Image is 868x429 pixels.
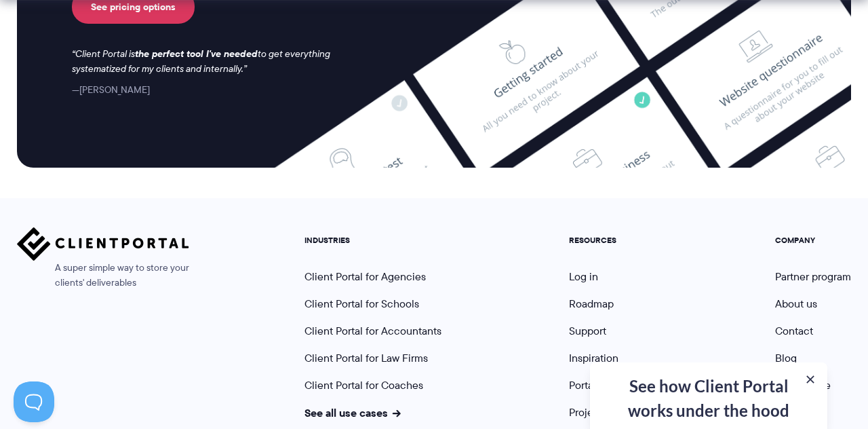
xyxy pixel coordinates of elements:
a: Client Portal for Coaches [304,377,423,393]
a: Client Portal for Agencies [304,269,426,284]
span: A super simple way to store your clients' deliverables [17,261,189,291]
a: Log in [569,269,598,284]
a: Portal Templates [569,377,648,393]
a: Client Portal for Schools [304,296,419,312]
a: Client Portal for Law Firms [304,350,428,366]
a: Client Portal for Accountants [304,323,441,339]
a: Contact [775,323,813,339]
a: See all use cases [304,405,401,421]
h5: INDUSTRIES [304,236,441,245]
a: Partner program [775,269,851,284]
cite: [PERSON_NAME] [72,83,150,96]
a: About us [775,296,817,312]
a: Support [569,323,606,339]
iframe: Toggle Customer Support [14,381,54,422]
a: Roadmap [569,296,614,312]
p: Client Portal is to get everything systematized for my clients and internally. [72,47,349,77]
h5: RESOURCES [569,236,648,245]
strong: the perfect tool I've needed [135,46,258,61]
h5: COMPANY [775,236,851,245]
a: Inspiration [569,350,618,366]
a: Project Pack [569,405,642,420]
a: Blog [775,350,797,366]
